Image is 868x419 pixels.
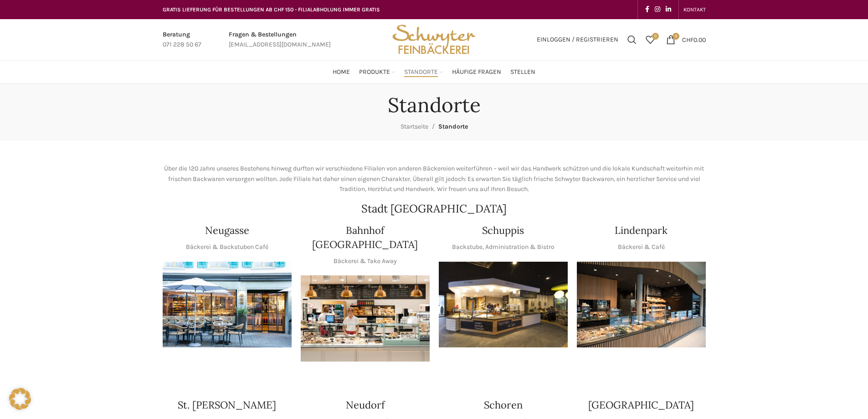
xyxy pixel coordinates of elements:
img: 150130-Schwyter-013 [439,262,568,348]
div: Secondary navigation [679,0,710,19]
a: Facebook social link [642,3,652,16]
span: 0 [652,33,659,40]
img: Bahnhof St. Gallen [301,275,430,362]
div: Main navigation [158,63,710,81]
img: Bäckerei Schwyter [389,19,478,60]
p: Backstube, Administration & Bistro [452,242,555,252]
span: Standorte [438,123,468,130]
a: Site logo [389,35,478,43]
a: Startseite [401,123,428,130]
h4: Neudorf [346,398,385,412]
p: Über die 120 Jahre unseres Bestehens hinweg durften wir verschiedene Filialen von anderen Bäckere... [163,164,706,194]
a: 0 [641,31,659,49]
h4: Schuppis [482,223,524,238]
a: Instagram social link [652,3,663,16]
span: Häufige Fragen [452,68,501,77]
span: GRATIS LIEFERUNG FÜR BESTELLUNGEN AB CHF 150 - FILIALABHOLUNG IMMER GRATIS [163,6,380,13]
span: Standorte [404,68,438,77]
bdi: 0.00 [682,36,706,43]
a: Linkedin social link [663,3,674,16]
a: Produkte [359,63,395,81]
p: Bäckerei & Backstuben Café [186,242,268,252]
h4: Lindenpark [615,223,668,238]
span: Produkte [359,68,390,77]
a: 0 CHF0.00 [662,31,710,49]
h4: Schoren [484,398,523,412]
a: Infobox link [229,30,331,50]
span: CHF [682,36,693,43]
span: Home [333,68,350,77]
h4: Bahnhof [GEOGRAPHIC_DATA] [301,223,430,252]
a: Stellen [510,63,535,81]
h1: Standorte [388,93,481,117]
a: Einloggen / Registrieren [532,31,623,49]
a: Häufige Fragen [452,63,501,81]
img: Neugasse [163,262,292,348]
p: Bäckerei & Café [618,242,665,252]
span: Einloggen / Registrieren [537,36,618,43]
a: Infobox link [163,30,201,50]
a: KONTAKT [683,0,706,19]
p: Bäckerei & Take Away [334,256,397,266]
h4: Neugasse [205,223,249,238]
a: Suchen [623,31,641,49]
span: 0 [673,33,679,40]
span: Stellen [510,68,535,77]
h4: St. [PERSON_NAME] [178,398,276,412]
img: 017-e1571925257345 [577,262,706,348]
h2: Stadt [GEOGRAPHIC_DATA] [163,203,706,214]
a: Home [333,63,350,81]
h4: [GEOGRAPHIC_DATA] [588,398,694,412]
span: KONTAKT [683,6,706,13]
a: Standorte [404,63,443,81]
div: Meine Wunschliste [641,31,659,49]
